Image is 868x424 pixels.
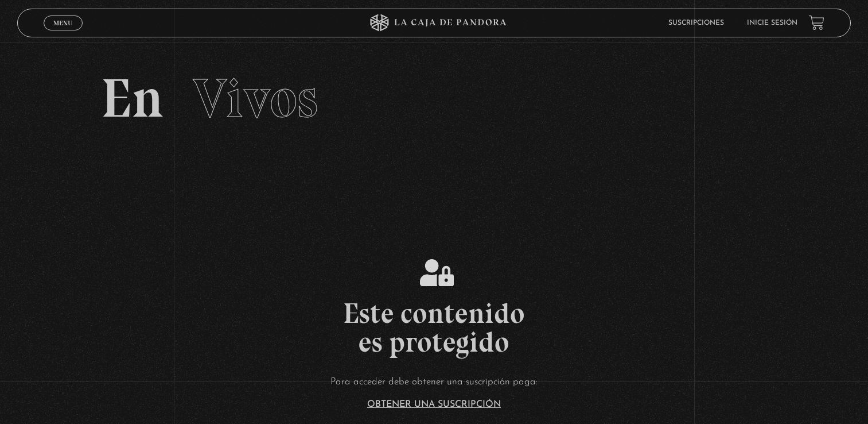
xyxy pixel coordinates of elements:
span: Menu [53,20,72,26]
a: Suscripciones [668,20,724,26]
a: Inicie sesión [747,20,797,26]
span: Cerrar [49,29,76,37]
a: View your shopping cart [809,15,824,30]
h2: En [101,71,768,126]
a: Obtener una suscripción [367,400,501,409]
span: Vivos [193,65,318,131]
